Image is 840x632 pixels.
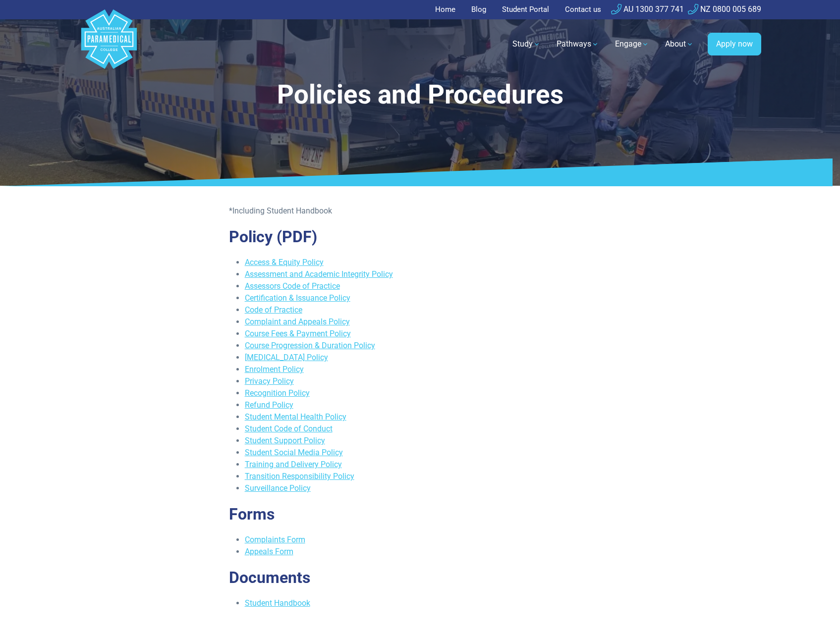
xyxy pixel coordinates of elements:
h1: Policies and Procedures [130,79,710,110]
a: AU 1300 377 741 [611,4,684,14]
a: Course Fees & Payment Policy [245,329,351,338]
a: Refund Policy [245,400,293,410]
h2: Policy (PDF) [229,227,612,246]
a: About [659,30,700,58]
a: Australian Paramedical College [79,19,139,69]
a: [MEDICAL_DATA] Policy [245,353,328,362]
a: Privacy Policy [245,376,294,386]
a: Pathways [551,30,605,58]
a: Appeals Form [245,547,293,556]
a: Student Social Media Policy [245,448,343,457]
a: Complaint and Appeals Policy [245,317,350,326]
a: Assessors Code of Practice [245,281,340,291]
a: Certification & Issuance Policy [245,293,350,303]
h2: Forms [229,505,612,524]
a: Apply now [708,33,761,55]
a: Transition Responsibility Policy [245,472,354,481]
a: Engage [609,30,655,58]
a: Surveillance Policy [245,483,311,493]
a: NZ 0800 005 689 [688,4,761,14]
a: Course Progression & Duration Policy [245,341,375,350]
a: Study [506,30,547,58]
a: Assessment and Academic Integrity Policy [245,269,393,279]
a: Student Code of Conduct [245,424,333,433]
a: Code of Practice [245,305,302,315]
a: Complaints Form [245,535,305,544]
a: Recognition Policy [245,388,310,398]
a: Enrolment Policy [245,365,304,374]
a: Student Support Policy [245,436,325,445]
p: *Including Student Handbook [229,205,612,217]
a: Student Handbook [245,598,310,608]
a: Access & Equity Policy [245,258,324,267]
a: Student Mental Health Policy [245,412,346,421]
a: Training and Delivery Policy [245,460,342,469]
h2: Documents [229,568,612,587]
